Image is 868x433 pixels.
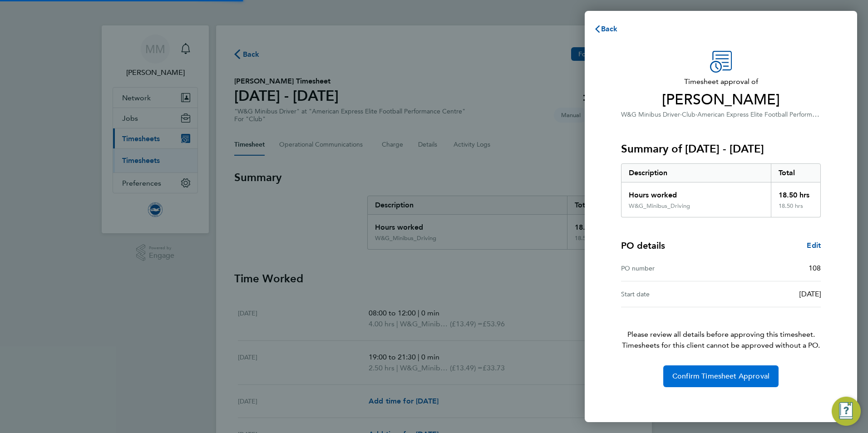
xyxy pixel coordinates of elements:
span: Club [682,111,695,118]
span: American Express Elite Football Performance Centre [697,110,848,118]
span: W&G Minibus Driver [621,111,680,118]
span: [PERSON_NAME] [621,91,821,109]
span: Timesheet approval of [621,76,821,87]
div: PO number [621,263,721,274]
div: Start date [621,289,721,300]
button: Confirm Timesheet Approval [663,365,779,387]
span: Confirm Timesheet Approval [672,372,769,381]
span: · [695,111,697,118]
div: 18.50 hrs [771,182,821,202]
div: [DATE] [721,289,821,300]
span: Back [601,25,618,33]
span: 108 [809,264,821,272]
a: Edit [807,240,821,251]
div: Summary of 01 - 30 Sep 2025 [621,163,821,217]
span: Timesheets for this client cannot be approved without a PO. [610,340,832,351]
div: 18.50 hrs [771,202,821,217]
div: Description [621,164,771,182]
span: Edit [807,241,821,250]
div: Total [771,164,821,182]
button: Engage Resource Center [832,397,861,426]
h3: Summary of [DATE] - [DATE] [621,142,821,156]
div: W&G_Minibus_Driving [629,202,690,210]
button: Back [585,20,627,38]
h4: PO details [621,239,665,252]
span: · [680,111,682,118]
div: Hours worked [621,182,771,202]
p: Please review all details before approving this timesheet. [610,307,832,351]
